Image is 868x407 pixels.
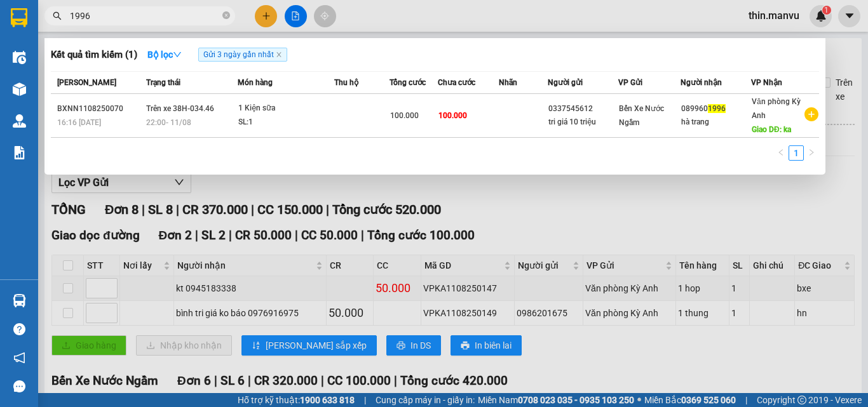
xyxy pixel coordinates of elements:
li: Next Page [804,145,819,161]
div: 089960 [681,102,750,116]
span: Thu hộ [334,78,358,87]
span: Nhãn [499,78,517,87]
span: Giao DĐ: ka [752,125,791,134]
span: Bến Xe Nước Ngầm [619,104,664,127]
div: 0337545612 [548,102,618,116]
span: down [173,50,182,59]
input: Tìm tên, số ĐT hoặc mã đơn [70,9,220,23]
span: Gửi 3 ngày gần nhất [198,48,287,62]
span: 1996 [708,104,726,113]
span: Người gửi [548,78,583,87]
button: left [773,145,789,161]
img: solution-icon [13,146,26,159]
span: 16:16 [DATE] [57,118,101,127]
img: warehouse-icon [13,294,26,307]
span: 100.000 [438,111,467,120]
li: 1 [789,145,804,161]
button: Bộ lọcdown [137,44,192,65]
li: Previous Page [773,145,789,161]
img: warehouse-icon [13,114,26,128]
span: left [777,149,785,156]
span: VP Nhận [751,78,782,87]
span: message [13,380,25,392]
span: search [53,11,62,20]
a: 1 [789,146,803,160]
h3: Kết quả tìm kiếm ( 1 ) [51,48,137,62]
strong: Bộ lọc [147,50,182,60]
span: 22:00 - 11/08 [146,118,191,127]
span: close-circle [222,11,230,19]
span: Trạng thái [146,78,180,87]
div: 1 Kiện sữa [238,102,334,116]
span: [PERSON_NAME] [57,78,116,87]
span: Chưa cước [438,78,475,87]
div: hà trang [681,116,750,129]
span: Món hàng [238,78,273,87]
span: VP Gửi [618,78,642,87]
span: Tổng cước [390,78,426,87]
div: SL: 1 [238,116,334,130]
span: Trên xe 38H-034.46 [146,104,214,113]
span: Người nhận [681,78,722,87]
button: right [804,145,819,161]
img: warehouse-icon [13,83,26,96]
span: right [808,149,815,156]
span: question-circle [13,323,25,335]
span: close [276,51,282,58]
img: warehouse-icon [13,51,26,64]
div: tri giá 10 triệu [548,116,618,129]
span: close-circle [222,10,230,22]
span: 100.000 [390,111,419,120]
div: BXNN1108250070 [57,102,142,116]
img: logo-vxr [11,8,27,27]
span: notification [13,352,25,364]
span: Văn phòng Kỳ Anh [752,97,801,120]
span: plus-circle [804,107,818,121]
